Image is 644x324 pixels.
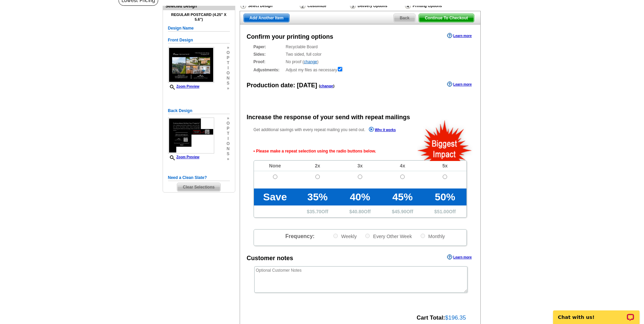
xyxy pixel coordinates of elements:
[424,205,466,217] td: $ Off
[365,233,412,239] label: Every Other Week
[240,3,246,9] img: Select Design
[226,121,229,126] span: o
[177,183,220,191] span: Clear Selections
[168,47,214,83] img: small-thumb.jpg
[365,234,370,238] input: Every Other Week
[226,86,229,91] span: »
[350,3,356,9] img: Delivery Options
[168,175,230,181] h5: Need a Clean Slate?
[404,2,464,11] div: Printing Options
[254,44,284,50] strong: Paper:
[168,108,230,114] h5: Back Design
[297,82,317,89] span: [DATE]
[381,188,424,205] td: 45%
[394,209,406,214] span: 45.90
[226,146,229,151] span: n
[226,131,229,136] span: t
[419,14,474,22] span: Continue To Checkout
[445,314,466,321] span: $196.35
[447,82,472,87] a: Learn more
[369,127,396,134] a: Why it works
[320,84,333,88] a: change
[254,66,467,73] div: Adjust my files as necessary
[339,161,381,171] td: 3x
[168,118,214,154] img: small-thumb.jpg
[304,59,317,64] a: change
[296,161,339,171] td: 2x
[381,205,424,217] td: $ Off
[381,161,424,171] td: 4x
[243,14,290,22] a: Add Another Item
[168,155,200,159] a: Zoom Preview
[254,142,467,160] span: • Please make a repeat selection using the radio buttons below.
[226,45,229,50] span: »
[352,209,364,214] span: 40.80
[226,60,229,66] span: t
[254,51,467,57] div: Two sided, full color
[168,13,230,21] h4: Regular Postcard (4.25" x 5.6")
[424,161,466,171] td: 5x
[339,205,381,217] td: $ Off
[168,37,230,43] h5: Front Design
[254,67,284,73] strong: Adjustments:
[254,161,296,171] td: None
[254,126,410,134] p: Get additional savings with every repeat mailing you send out.
[226,116,229,121] span: »
[254,44,467,50] div: Recyclable Board
[339,188,381,205] td: 40%
[226,76,229,81] span: n
[247,32,333,41] div: Confirm your printing options
[417,314,445,321] strong: Cart Total:
[310,209,321,214] span: 35.70
[226,141,229,146] span: o
[394,14,415,22] span: Back
[247,113,410,122] div: Increase the response of your send with repeat mailings
[240,2,299,11] div: Select Design
[333,234,338,238] input: Weekly
[244,14,289,22] span: Add Another Item
[424,188,466,205] td: 50%
[254,59,284,65] strong: Proof:
[296,188,339,205] td: 35%
[254,51,284,57] strong: Sides:
[447,254,472,260] a: Learn more
[393,14,416,22] a: Back
[226,66,229,71] span: i
[226,126,229,131] span: p
[447,33,472,38] a: Learn more
[226,151,229,157] span: s
[226,157,229,162] span: »
[247,254,293,263] div: Customer notes
[168,25,230,32] h5: Design Name
[226,50,229,55] span: o
[405,3,411,9] img: Printing Options & Summary
[226,71,229,76] span: o
[333,233,357,239] label: Weekly
[226,81,229,86] span: s
[168,85,200,88] a: Zoom Preview
[285,233,314,239] span: Frequency:
[226,136,229,141] span: i
[163,3,235,9] div: Selected Design
[299,2,349,9] div: Customize
[417,119,473,161] img: biggestImpact.png
[349,2,404,11] div: Delivery Options
[549,303,644,324] iframe: LiveChat chat widget
[247,81,335,90] div: Production date:
[226,55,229,60] span: p
[421,234,425,238] input: Monthly
[300,3,306,9] img: Customize
[319,84,334,88] span: ( )
[254,59,467,65] div: No proof ( )
[437,209,449,214] span: 51.00
[420,233,445,239] label: Monthly
[254,188,296,205] td: Save
[296,205,339,217] td: $ Off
